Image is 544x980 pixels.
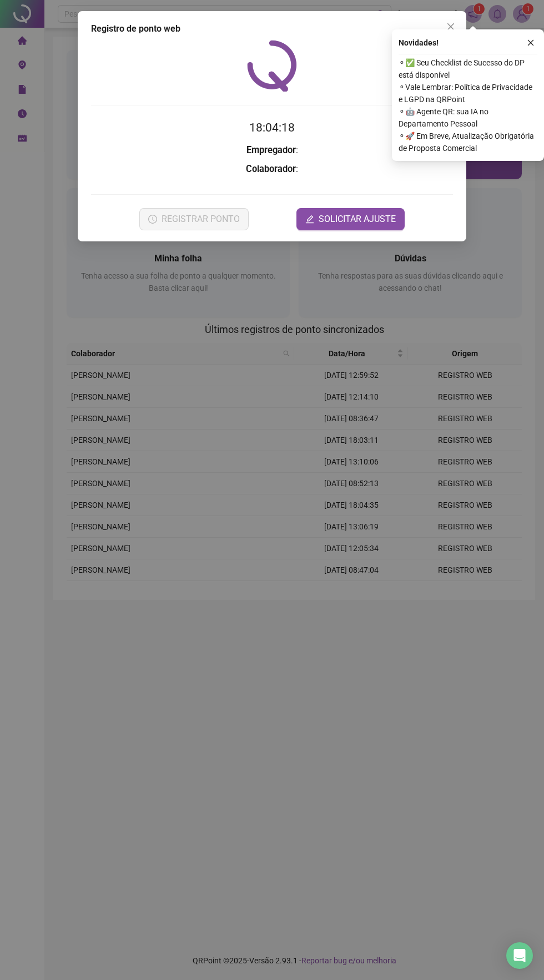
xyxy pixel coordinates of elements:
[246,145,296,155] strong: Empregador
[399,130,537,154] span: ⚬ 🚀 Em Breve, Atualização Obrigatória de Proposta Comercial
[91,143,453,158] h3: :
[139,208,249,230] button: REGISTRAR PONTO
[91,162,453,176] h3: :
[91,22,453,36] div: Registro de ponto web
[296,208,405,230] button: editSOLICITAR AJUSTE
[305,215,314,224] span: edit
[249,121,295,134] time: 18:04:18
[446,22,455,31] span: close
[399,81,537,105] span: ⚬ Vale Lembrar: Política de Privacidade e LGPD na QRPoint
[319,213,396,226] span: SOLICITAR AJUSTE
[442,18,460,36] button: Close
[527,39,535,47] span: close
[506,942,533,969] div: Open Intercom Messenger
[399,37,439,49] span: Novidades !
[246,164,296,174] strong: Colaborador
[399,57,537,81] span: ⚬ ✅ Seu Checklist de Sucesso do DP está disponível
[399,105,537,130] span: ⚬ 🤖 Agente QR: sua IA no Departamento Pessoal
[247,40,297,92] img: QRPoint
